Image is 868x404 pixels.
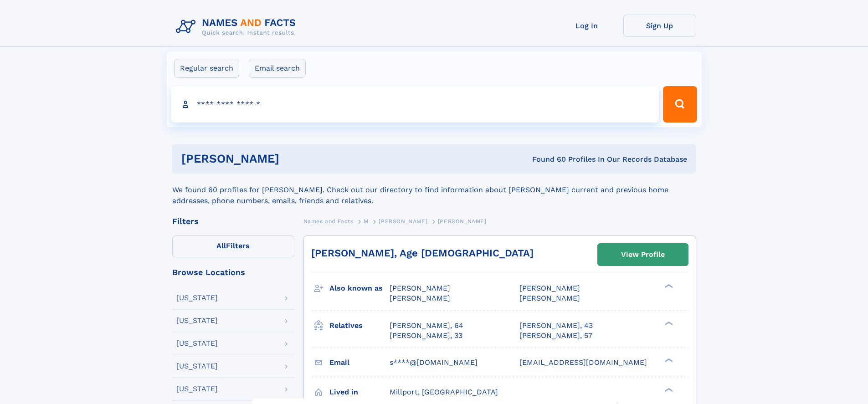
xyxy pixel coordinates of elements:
[176,317,218,324] div: [US_STATE]
[181,153,406,164] h1: [PERSON_NAME]
[172,235,294,257] label: Filters
[663,357,673,363] div: ❯
[663,283,673,289] div: ❯
[390,388,498,396] span: Millport, [GEOGRAPHIC_DATA]
[519,294,580,302] span: [PERSON_NAME]
[390,284,450,292] span: [PERSON_NAME]
[379,218,427,225] span: [PERSON_NAME]
[663,387,673,393] div: ❯
[171,86,659,123] input: search input
[390,321,463,331] a: [PERSON_NAME], 64
[519,358,647,367] span: [EMAIL_ADDRESS][DOMAIN_NAME]
[216,241,226,250] span: All
[598,244,688,266] a: View Profile
[172,217,294,225] div: Filters
[249,59,306,78] label: Email search
[176,385,218,393] div: [US_STATE]
[519,321,593,331] a: [PERSON_NAME], 43
[172,174,696,206] div: We found 60 profiles for [PERSON_NAME]. Check out our directory to find information about [PERSON...
[176,363,218,370] div: [US_STATE]
[519,284,580,292] span: [PERSON_NAME]
[663,320,673,326] div: ❯
[172,268,294,276] div: Browse Locations
[519,331,592,341] a: [PERSON_NAME], 57
[438,218,487,225] span: [PERSON_NAME]
[311,247,534,259] a: [PERSON_NAME], Age [DEMOGRAPHIC_DATA]
[174,59,239,78] label: Regular search
[329,355,390,370] h3: Email
[406,154,687,164] div: Found 60 Profiles In Our Records Database
[364,218,369,225] span: M
[623,15,696,37] a: Sign Up
[329,318,390,333] h3: Relatives
[303,215,354,227] a: Names and Facts
[364,215,369,227] a: M
[329,281,390,296] h3: Also known as
[172,15,303,39] img: Logo Names and Facts
[176,294,218,302] div: [US_STATE]
[663,86,697,123] button: Search Button
[176,340,218,347] div: [US_STATE]
[390,331,462,341] a: [PERSON_NAME], 33
[379,215,427,227] a: [PERSON_NAME]
[550,15,623,37] a: Log In
[329,384,390,400] h3: Lived in
[621,244,665,265] div: View Profile
[390,294,450,302] span: [PERSON_NAME]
